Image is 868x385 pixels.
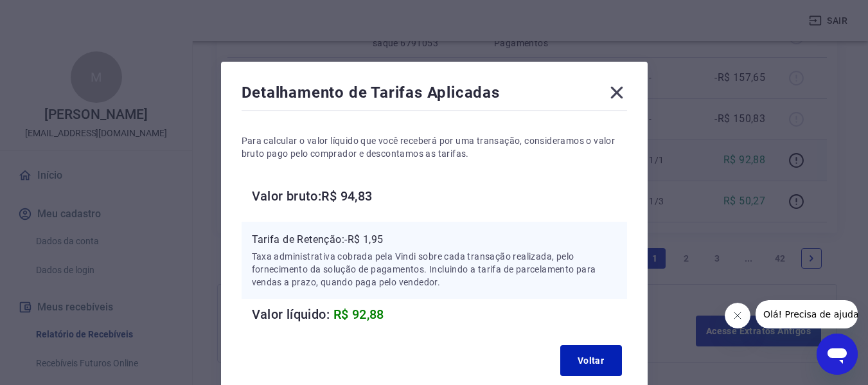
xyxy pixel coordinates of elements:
iframe: Mensagem da empresa [756,300,858,328]
h6: Valor líquido: [252,304,627,325]
div: Detalhamento de Tarifas Aplicadas [242,82,627,108]
h6: Valor bruto: R$ 94,83 [252,186,627,206]
iframe: Fechar mensagem [725,303,750,328]
p: Tarifa de Retenção: -R$ 1,95 [252,232,617,247]
iframe: Botão para abrir a janela de mensagens [817,334,858,375]
span: Olá! Precisa de ajuda? [8,9,108,19]
span: R$ 92,88 [333,307,384,322]
button: Voltar [560,345,622,376]
p: Para calcular o valor líquido que você receberá por uma transação, consideramos o valor bruto pag... [242,134,627,160]
p: Taxa administrativa cobrada pela Vindi sobre cada transação realizada, pelo fornecimento da soluç... [252,250,617,289]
